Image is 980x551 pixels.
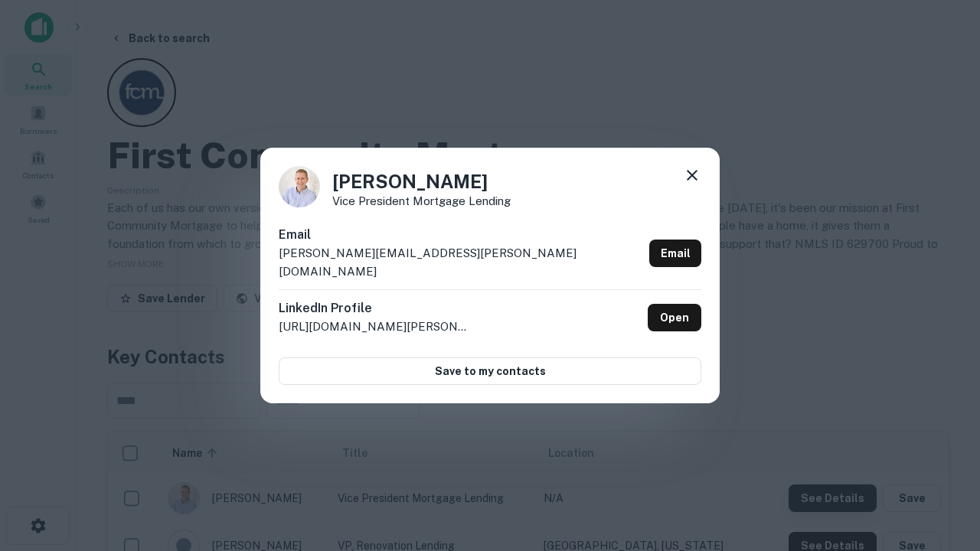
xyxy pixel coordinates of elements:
p: Vice President Mortgage Lending [332,195,511,207]
button: Save to my contacts [279,357,701,385]
h6: LinkedIn Profile [279,299,470,318]
p: [URL][DOMAIN_NAME][PERSON_NAME] [279,318,470,336]
a: Email [649,240,701,267]
h6: Email [279,226,643,244]
a: Open [648,304,701,331]
p: [PERSON_NAME][EMAIL_ADDRESS][PERSON_NAME][DOMAIN_NAME] [279,244,643,280]
h4: [PERSON_NAME] [332,168,511,195]
iframe: Chat Widget [903,380,980,453]
img: 1520878720083 [279,166,320,207]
